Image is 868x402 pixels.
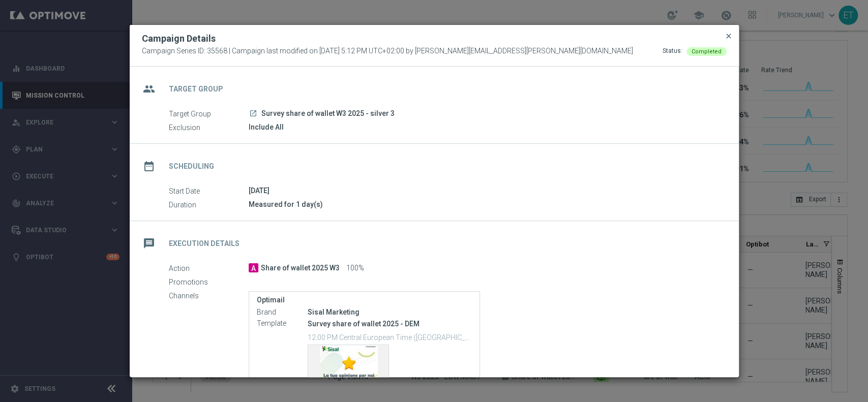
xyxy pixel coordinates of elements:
span: close [725,32,733,40]
div: Measured for 1 day(s) [249,199,719,209]
colored-tag: Completed [686,47,727,55]
h2: Target Group [169,84,223,94]
label: Brand [257,308,308,317]
label: Action [169,264,249,273]
label: Start Date [169,187,249,196]
h2: Scheduling [169,162,214,171]
label: Target Group [169,109,249,118]
label: Exclusion [169,123,249,132]
a: launch [249,109,258,118]
span: 100% [346,264,364,273]
h2: Campaign Details [142,33,216,45]
span: Campaign Series ID: 35568 | Campaign last modified on [DATE] 5:12 PM UTC+02:00 by [PERSON_NAME][E... [142,47,633,56]
i: group [140,80,158,98]
label: Template [257,319,308,328]
label: Channels [169,291,249,300]
div: Sisal Marketing [308,307,472,317]
i: date_range [140,157,158,175]
label: Optimail [257,296,472,304]
div: Include All [249,122,719,132]
span: Survey share of wallet W3 2025 - silver 3 [261,109,395,118]
span: Completed [692,48,722,55]
span: Share of wallet 2025 W3 [261,264,340,273]
p: 12:00 PM Central European Time ([GEOGRAPHIC_DATA]) (UTC +02:00) [308,332,472,342]
h2: Execution Details [169,239,240,249]
span: A [249,263,258,272]
div: [DATE] [249,185,719,196]
i: launch [249,109,257,117]
p: Survey share of wallet 2025 - DEM [308,319,472,328]
div: Status: [663,47,682,56]
label: Promotions [169,277,249,287]
label: Duration [169,200,249,209]
i: message [140,234,158,253]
